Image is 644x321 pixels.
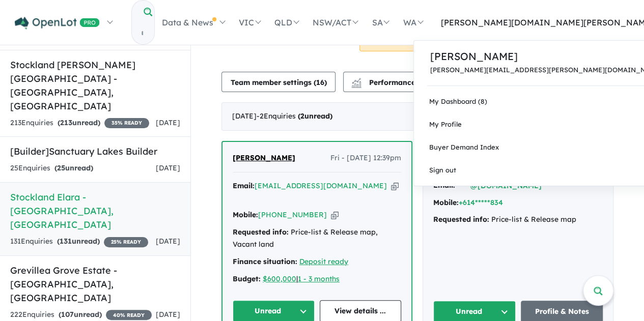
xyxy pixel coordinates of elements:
strong: Email: [233,181,255,190]
span: 107 [61,310,74,319]
a: SA [365,5,396,40]
span: [DATE] [156,237,180,246]
div: 25 Enquir ies [10,162,93,174]
strong: ( unread) [298,111,332,121]
img: Openlot PRO Logo White [15,17,100,30]
strong: ( unread) [58,118,100,127]
a: [EMAIL_ADDRESS][DOMAIN_NAME] [255,181,387,190]
h5: Stockland [PERSON_NAME][GEOGRAPHIC_DATA] - [GEOGRAPHIC_DATA] , [GEOGRAPHIC_DATA] [10,58,180,113]
img: bar-chart.svg [351,81,361,88]
a: 1 - 3 months [298,274,340,283]
span: 2 [300,111,304,121]
strong: Requested info: [433,215,489,224]
strong: Email: [433,181,455,190]
span: My Profile [429,120,462,128]
span: Fri - [DATE] 12:39pm [330,152,401,164]
a: QLD [267,5,305,40]
button: Team member settings (16) [221,72,335,92]
div: 222 Enquir ies [10,309,152,321]
h5: Stockland Elara - [GEOGRAPHIC_DATA] , [GEOGRAPHIC_DATA] [10,190,180,231]
strong: Requested info: [233,227,289,237]
img: line-chart.svg [352,78,361,83]
span: 25 % READY [104,237,148,247]
span: [DATE] [156,310,180,319]
div: | [233,273,401,285]
strong: Budget: [233,274,261,283]
div: Price-list & Release map [433,214,603,226]
span: [PERSON_NAME] [233,153,295,162]
input: Try estate name, suburb, builder or developer [132,22,152,44]
span: 131 [60,237,72,246]
a: [PHONE_NUMBER] [258,210,327,219]
h5: Grevillea Grove Estate - [GEOGRAPHIC_DATA] , [GEOGRAPHIC_DATA] [10,264,180,305]
span: Performance [353,78,415,87]
span: - 2 Enquir ies [257,111,332,121]
div: 131 Enquir ies [10,236,148,248]
a: [PERSON_NAME] [233,152,295,164]
div: Price-list & Release map, Vacant land [233,226,401,251]
strong: ( unread) [57,237,100,246]
a: Data & News [155,5,232,40]
div: [DATE] [221,102,613,131]
span: 213 [60,118,72,127]
span: 35 % READY [104,118,149,128]
button: Performance [343,72,419,92]
strong: Mobile: [433,198,459,207]
div: 213 Enquir ies [10,117,149,129]
h5: [Builder] Sanctuary Lakes Builder [10,144,180,158]
a: $600,000 [263,274,296,283]
a: VIC [232,5,267,40]
strong: ( unread) [54,163,93,172]
span: [DATE] [156,163,180,172]
span: [DATE] [156,118,180,127]
button: Copy [391,181,399,191]
strong: ( unread) [59,310,102,319]
a: WA [396,5,429,40]
span: 25 [57,163,65,172]
button: Copy [331,210,339,220]
span: 16 [316,78,324,87]
strong: Finance situation: [233,257,297,266]
span: 40 % READY [106,310,152,320]
a: Deposit ready [299,257,348,266]
strong: Mobile: [233,210,258,219]
a: NSW/ACT [305,5,365,40]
